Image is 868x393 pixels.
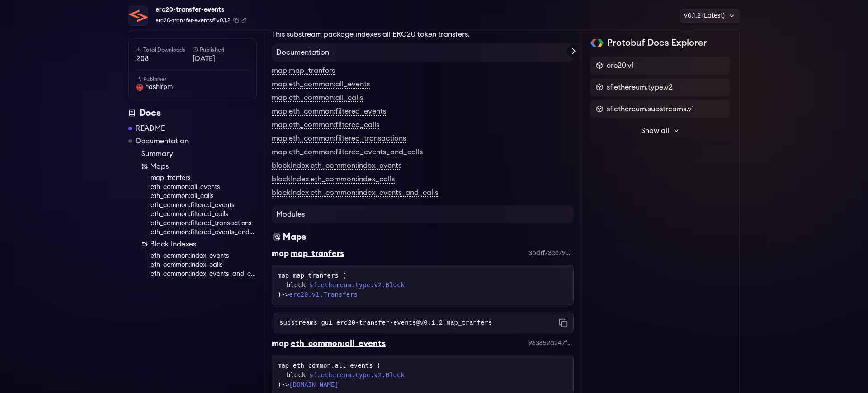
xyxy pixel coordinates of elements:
span: 208 [136,53,193,64]
div: map_tranfers [291,247,344,260]
div: erc20-transfer-events [156,4,247,16]
span: erc20.v1 [607,60,634,71]
a: map eth_common:filtered_events [272,108,386,116]
div: map [272,247,289,260]
a: Documentation [136,136,189,147]
span: [DATE] [193,53,249,64]
div: block [287,280,568,290]
img: Maps icon [272,231,281,243]
div: map [272,337,289,350]
a: eth_common:index_calls [151,260,257,270]
a: blockIndex eth_common:index_events_and_calls [272,189,438,197]
a: eth_common:all_calls [151,192,257,201]
a: erc20.v1.Transfers [289,291,358,298]
span: sf.ethereum.substreams.v1 [607,104,694,114]
button: Show all [590,122,730,140]
a: eth_common:filtered_transactions [151,219,257,228]
div: v0.1.2 (Latest) [680,9,740,23]
div: map eth_common:all_events ( ) [278,361,568,389]
a: blockIndex eth_common:index_calls [272,175,395,184]
a: map eth_common:filtered_transactions [272,135,406,143]
a: eth_common:all_events [151,183,257,192]
a: map eth_common:all_calls [272,94,363,102]
a: [DOMAIN_NAME] [289,381,339,388]
span: hashirpm [145,83,173,92]
div: 3bd1f73ce79bee775723a423892fe8ea75339eb3 [528,249,574,258]
a: map eth_common:all_events [272,80,370,89]
span: erc20-transfer-events@v0.1.2 [156,16,231,24]
a: sf.ethereum.type.v2.Block [309,370,405,380]
div: 963652a247fd23d0823dde62d21ae54c783b6073 [528,339,574,348]
h6: Published [193,46,249,53]
img: Map icon [141,163,148,170]
p: This substream package indexes all ERC20 token transfers. [272,29,574,40]
img: User Avatar [136,84,143,91]
div: Maps [283,231,306,243]
div: eth_common:all_events [291,337,386,350]
a: README [136,123,165,134]
a: map map_tranfers [272,67,335,75]
a: map eth_common:filtered_events_and_calls [272,148,423,156]
a: hashirpm [136,83,249,92]
div: map map_tranfers ( ) [278,271,568,299]
a: eth_common:filtered_calls [151,210,257,219]
h2: Protobuf Docs Explorer [607,37,707,49]
a: eth_common:index_events_and_calls [151,270,257,279]
a: sf.ethereum.type.v2.Block [309,280,405,290]
img: Protobuf [590,39,604,47]
button: Copy .spkg link to clipboard [241,18,247,23]
a: eth_common:index_events [151,251,257,260]
button: Copy package name and version [233,18,239,23]
a: map eth_common:filtered_calls [272,121,379,129]
div: block [287,370,568,380]
a: blockIndex eth_common:index_events [272,162,401,170]
span: -> [281,381,338,388]
a: Maps [141,161,257,172]
h4: Modules [272,205,574,223]
h6: Publisher [136,76,249,83]
h6: Total Downloads [136,46,193,53]
img: Block Index icon [141,241,148,248]
a: map_tranfers [151,174,257,183]
h4: Documentation [272,43,574,62]
a: Summary [141,148,257,159]
span: Show all [641,125,669,136]
a: eth_common:filtered_events_and_calls [151,228,257,237]
button: Copy command to clipboard [559,318,568,327]
span: sf.ethereum.type.v2 [607,82,673,93]
a: Block Indexes [141,239,257,250]
code: substreams gui erc20-transfer-events@v0.1.2 map_tranfers [279,318,492,327]
span: -> [281,291,358,298]
a: eth_common:filtered_events [151,201,257,210]
div: Docs [128,107,257,119]
img: Package Logo [129,6,148,25]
